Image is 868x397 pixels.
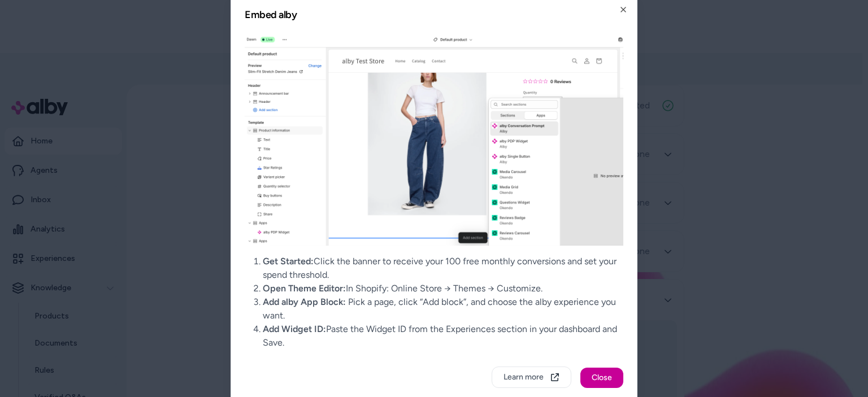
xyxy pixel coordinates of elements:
h2: Embed alby [245,10,623,20]
span: Add alby App Block: [263,296,346,307]
img: Shopify Onboarding [245,33,623,246]
span: Add Widget ID: [263,324,326,334]
button: Close [580,368,623,388]
button: Learn more [492,367,571,388]
span: Open Theme Editor: [263,283,346,294]
span: Get Started: [263,256,314,267]
li: Click the banner to receive your 100 free monthly conversions and set your spend threshold. [263,255,623,282]
li: Paste the Widget ID from the Experiences section in your dashboard and Save. [263,322,623,350]
li: In Shopify: Online Store → Themes → Customize. [263,282,623,295]
li: Pick a page, click “Add block”, and choose the alby experience you want. [263,295,623,322]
